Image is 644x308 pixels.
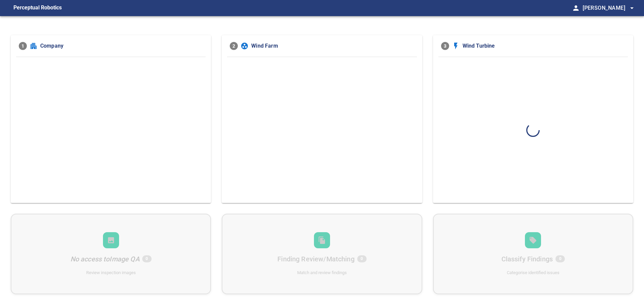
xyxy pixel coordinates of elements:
span: Company [40,42,203,50]
span: 1 [19,42,27,50]
span: 3 [441,42,449,50]
span: arrow_drop_down [628,4,636,12]
span: Wind Farm [251,42,414,50]
figcaption: Perceptual Robotics [13,3,62,13]
span: Wind Turbine [463,42,625,50]
span: 2 [230,42,238,50]
span: person [572,4,580,12]
button: [PERSON_NAME] [580,1,636,15]
span: [PERSON_NAME] [583,3,636,13]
